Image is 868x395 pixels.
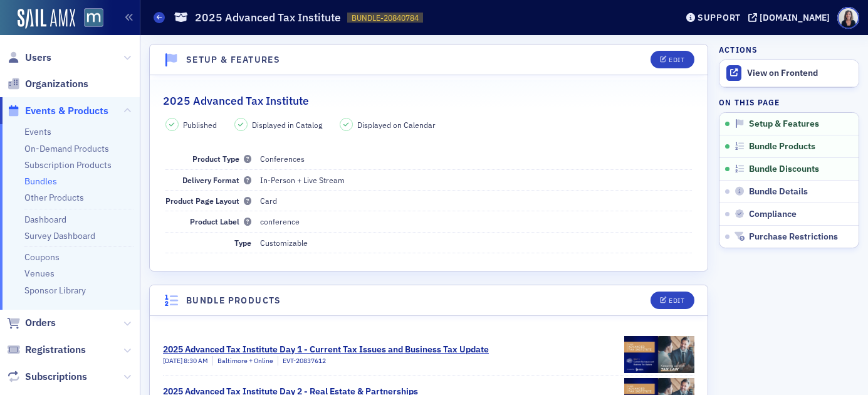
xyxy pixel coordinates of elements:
div: [DOMAIN_NAME] [760,12,830,23]
dd: Customizable [260,233,693,253]
div: Baltimore + Online [212,356,273,366]
a: View Homepage [75,8,103,29]
h2: 2025 Advanced Tax Institute [163,93,309,109]
div: Edit [669,56,684,63]
button: Edit [651,292,694,309]
a: View on Frontend [719,60,859,87]
button: Edit [651,51,694,68]
h4: On this page [719,97,859,108]
div: Support [698,12,741,23]
span: Bundle Details [749,186,808,197]
span: [DATE] [163,356,184,365]
span: Profile [837,7,859,29]
span: Users [25,51,51,65]
dd: conference [260,211,693,231]
a: Dashboard [24,214,66,225]
h4: Setup & Features [186,53,280,66]
button: [DOMAIN_NAME] [748,13,834,22]
span: Events & Products [25,104,108,118]
a: Coupons [24,251,60,263]
img: SailAMX [84,8,103,28]
span: BUNDLE-20840784 [352,13,419,23]
span: Organizations [25,77,88,91]
span: Published [183,119,217,130]
span: Displayed on Calendar [357,119,436,130]
a: Bundles [24,176,57,187]
a: Venues [24,268,55,279]
a: Subscription Products [24,159,112,171]
span: Product Page Layout [165,196,251,206]
div: Edit [669,297,684,304]
h4: Actions [719,44,758,55]
span: Product Label [190,216,251,226]
img: SailAMX [18,9,75,29]
div: View on Frontend [747,68,852,79]
span: Purchase Restrictions [749,231,838,243]
h4: Bundle Products [186,294,281,307]
div: 2025 Advanced Tax Institute Day 1 - Current Tax Issues and Business Tax Update [163,343,489,356]
a: Subscriptions [7,370,87,384]
a: Sponsor Library [24,285,86,296]
span: Setup & Features [749,118,819,130]
a: Users [7,51,51,65]
span: Delivery Format [182,175,251,185]
span: Compliance [749,209,797,220]
a: Registrations [7,343,86,357]
span: Bundle Discounts [749,164,819,175]
a: Organizations [7,77,88,91]
span: Conferences [260,154,305,164]
span: Registrations [25,343,86,357]
span: Product Type [192,154,251,164]
span: Type [234,238,251,248]
a: Other Products [24,192,84,203]
a: Events & Products [7,104,108,118]
a: Orders [7,316,56,330]
a: On-Demand Products [24,143,109,154]
span: Subscriptions [25,370,87,384]
span: Orders [25,316,56,330]
span: 8:30 AM [184,356,208,365]
span: Displayed in Catalog [252,119,322,130]
a: Events [24,126,51,137]
span: Card [260,196,277,206]
a: Survey Dashboard [24,230,95,241]
div: EVT-20837612 [278,356,326,366]
a: 2025 Advanced Tax Institute Day 1 - Current Tax Issues and Business Tax Update[DATE] 8:30 AMBalti... [163,334,694,375]
h1: 2025 Advanced Tax Institute [195,10,341,25]
span: In-Person + Live Stream [260,175,345,185]
span: Bundle Products [749,141,815,152]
